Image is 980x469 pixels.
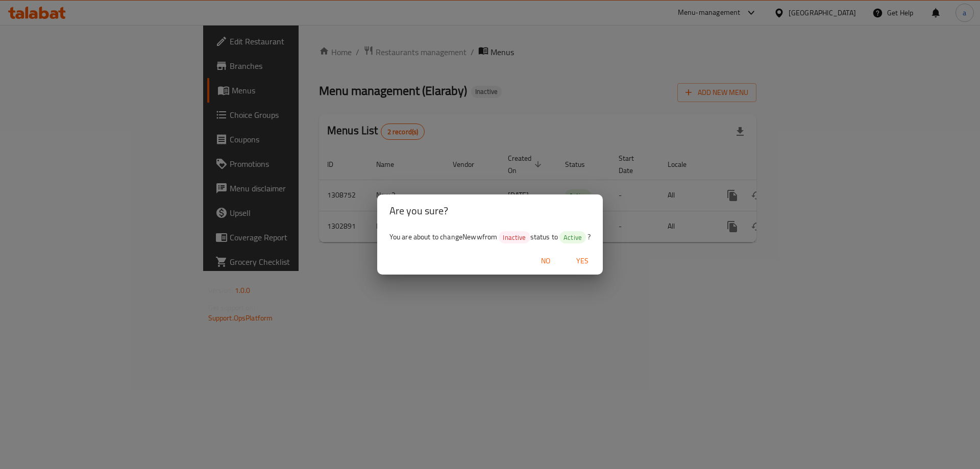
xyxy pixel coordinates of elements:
span: No [533,255,558,267]
h2: Are you sure? [389,203,591,219]
span: Inactive [499,233,530,242]
button: No [529,252,562,270]
button: Yes [566,252,599,270]
div: Active [559,231,586,243]
span: You are about to change Neww from status to ? [389,230,591,243]
span: Yes [570,255,595,267]
span: Active [559,233,586,242]
div: Inactive [499,231,530,243]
